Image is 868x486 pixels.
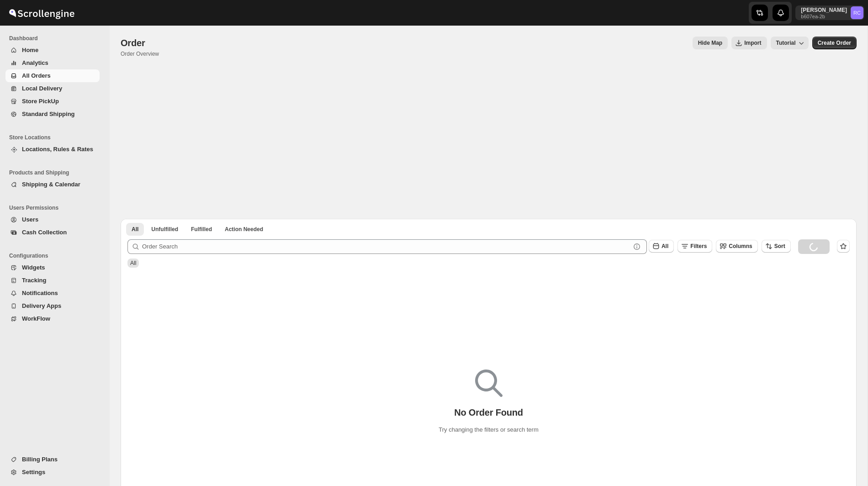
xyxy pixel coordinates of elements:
[130,260,136,266] span: All
[5,213,100,226] button: Users
[475,370,503,397] img: Empty search results
[5,69,100,82] button: All Orders
[142,239,630,254] input: Order Search
[5,312,100,325] button: WorkFlow
[5,453,100,466] button: Billing Plans
[771,37,809,49] button: Tutorial
[121,50,159,58] p: Order Overview
[677,240,712,253] button: Filters
[225,226,263,233] span: Action Needed
[5,466,100,479] button: Settings
[22,315,50,322] span: WorkFlow
[801,14,847,19] p: b607ea-2b
[9,169,103,176] span: Products and Shipping
[22,216,38,223] span: Users
[22,181,80,188] span: Shipping & Calendar
[22,111,75,117] span: Standard Shipping
[818,39,851,47] span: Create Order
[5,274,100,287] button: Tracking
[5,57,100,69] button: Analytics
[5,178,100,191] button: Shipping & Calendar
[5,143,100,156] button: Locations, Rules & Rates
[801,6,847,14] p: [PERSON_NAME]
[9,134,103,141] span: Store Locations
[5,287,100,300] button: Notifications
[22,290,58,296] span: Notifications
[762,240,791,253] button: Sort
[439,425,538,434] p: Try changing the filters or search term
[776,40,796,47] span: Tutorial
[690,243,707,249] span: Filters
[22,59,48,66] span: Analytics
[126,223,144,236] button: All
[812,37,857,49] button: Create custom order
[662,243,668,249] span: All
[132,226,138,233] span: All
[22,146,93,153] span: Locations, Rules & Rates
[851,6,863,19] span: Rahul Chopra
[121,38,145,48] span: Order
[22,456,58,463] span: Billing Plans
[22,277,46,284] span: Tracking
[185,223,217,236] button: Fulfilled
[9,252,103,259] span: Configurations
[22,302,61,309] span: Delivery Apps
[22,85,62,92] span: Local Delivery
[454,407,523,418] p: No Order Found
[774,243,785,249] span: Sort
[5,261,100,274] button: Widgets
[151,226,178,233] span: Unfulfilled
[22,72,51,79] span: All Orders
[191,226,212,233] span: Fulfilled
[729,243,752,249] span: Columns
[22,469,45,475] span: Settings
[693,37,728,49] button: Map action label
[649,240,674,253] button: All
[5,44,100,57] button: Home
[698,39,722,47] span: Hide Map
[9,204,103,211] span: Users Permissions
[22,47,38,53] span: Home
[716,240,757,253] button: Columns
[5,226,100,239] button: Cash Collection
[22,98,59,105] span: Store PickUp
[7,1,76,24] img: ScrollEngine
[853,10,861,16] text: RC
[731,37,767,49] button: Import
[795,5,864,20] button: User menu
[9,35,103,42] span: Dashboard
[146,223,184,236] button: Unfulfilled
[22,229,67,236] span: Cash Collection
[5,300,100,312] button: Delivery Apps
[219,223,269,236] button: ActionNeeded
[744,39,761,47] span: Import
[22,264,45,271] span: Widgets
